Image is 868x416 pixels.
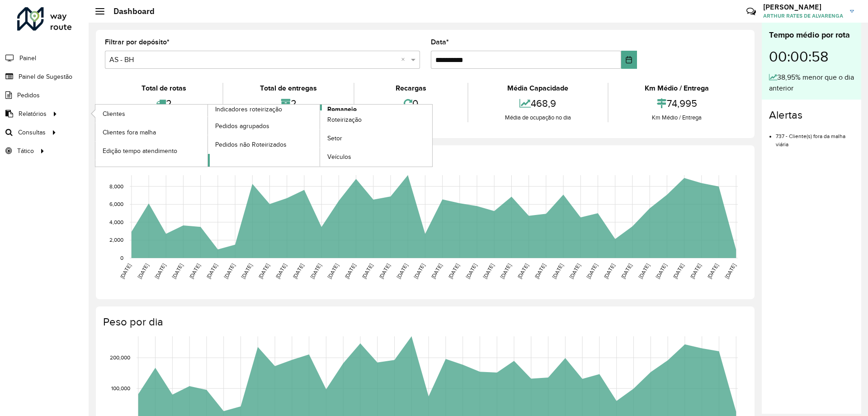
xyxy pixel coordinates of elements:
div: 468,9 [471,94,605,113]
span: Painel de Sugestão [19,72,72,81]
text: [DATE] [724,263,737,280]
span: Consultas [18,128,46,137]
text: [DATE] [344,263,357,280]
span: Roteirização [327,115,362,124]
text: [DATE] [257,263,270,280]
div: Km Médio / Entrega [611,113,743,122]
div: Km Médio / Entrega [611,83,743,94]
text: [DATE] [154,263,167,280]
text: [DATE] [464,263,477,280]
a: Pedidos agrupados [208,117,320,135]
div: Média de ocupação no dia [471,113,605,122]
div: 0 [357,94,465,113]
text: [DATE] [205,263,218,280]
text: [DATE] [430,263,443,280]
a: Edição tempo atendimento [95,142,208,160]
a: Romaneio [208,105,433,167]
text: 6,000 [109,201,123,207]
div: Total de entregas [226,83,351,94]
button: Choose Date [621,51,637,69]
text: [DATE] [655,263,668,280]
span: Romaneio [327,105,357,114]
a: Setor [320,129,432,148]
text: [DATE] [223,263,236,280]
div: 38,95% menor que o dia anterior [769,72,854,94]
h2: Dashboard [104,6,155,16]
text: [DATE] [568,263,581,280]
label: Data [431,37,449,48]
text: [DATE] [326,263,340,280]
span: Pedidos não Roteirizados [215,140,287,149]
a: Contato Rápido [741,2,761,21]
text: [DATE] [516,263,529,280]
h3: [PERSON_NAME] [763,3,843,11]
a: Roteirização [320,111,432,129]
span: Clientes [103,109,125,119]
text: [DATE] [637,263,651,280]
a: Veículos [320,148,432,166]
li: 737 - Cliente(s) fora da malha viária [776,125,854,148]
span: ARTHUR RATES DE ALVARENGA [763,12,843,20]
text: [DATE] [706,263,719,280]
a: Pedidos não Roteirizados [208,135,320,153]
span: Edição tempo atendimento [103,146,177,156]
span: Clientes fora malha [103,128,156,137]
text: 8,000 [109,183,123,189]
div: Média Capacidade [471,83,605,94]
text: [DATE] [378,263,391,280]
div: Total de rotas [107,83,220,94]
div: Tempo médio por rota [769,29,854,41]
text: [DATE] [413,263,426,280]
text: [DATE] [292,263,305,280]
div: 00:00:58 [769,41,854,72]
text: [DATE] [672,263,685,280]
span: Tático [17,146,34,156]
text: 200,000 [110,354,130,360]
div: 2 [226,94,351,113]
text: 100,000 [111,385,130,391]
span: Pedidos agrupados [215,121,269,131]
a: Clientes fora malha [95,123,208,141]
span: Clear all [401,54,409,65]
text: [DATE] [447,263,460,280]
span: Veículos [327,152,351,162]
div: 74,995 [611,94,743,113]
text: [DATE] [309,263,322,280]
text: [DATE] [689,263,702,280]
span: Relatórios [19,109,47,119]
text: [DATE] [119,263,132,280]
h4: Peso por dia [103,316,745,329]
text: 4,000 [109,219,123,225]
text: [DATE] [533,263,547,280]
text: [DATE] [603,263,616,280]
a: Indicadores roteirização [95,105,320,167]
a: Clientes [95,105,208,123]
text: [DATE] [361,263,374,280]
h4: Alertas [769,109,854,122]
span: Indicadores roteirização [215,105,282,114]
span: Setor [327,134,342,143]
text: [DATE] [551,263,564,280]
text: [DATE] [396,263,409,280]
text: [DATE] [499,263,512,280]
text: [DATE] [188,263,201,280]
label: Filtrar por depósito [105,37,170,48]
span: Painel [19,53,36,63]
text: [DATE] [620,263,633,280]
div: Recargas [357,83,465,94]
text: 0 [120,255,123,261]
text: [DATE] [482,263,495,280]
text: [DATE] [585,263,599,280]
div: 2 [107,94,220,113]
text: [DATE] [171,263,184,280]
span: Pedidos [17,91,40,100]
text: [DATE] [274,263,288,280]
text: [DATE] [137,263,150,280]
text: [DATE] [240,263,253,280]
text: 2,000 [109,237,123,243]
